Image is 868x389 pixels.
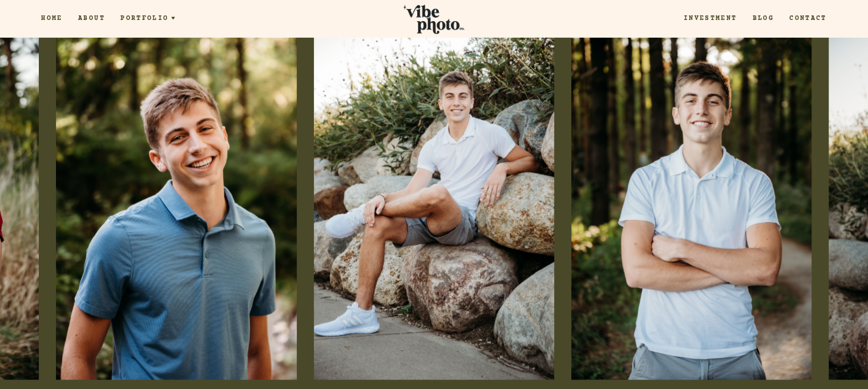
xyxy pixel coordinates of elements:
a: About [70,14,112,23]
a: Home [34,14,71,23]
a: Portfolio [113,14,184,23]
span: Portfolio [120,15,168,22]
a: Blog [745,14,782,23]
a: Contact [782,14,835,23]
a: Investment [676,14,745,23]
img: Vibe Photo Co. [403,3,464,34]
